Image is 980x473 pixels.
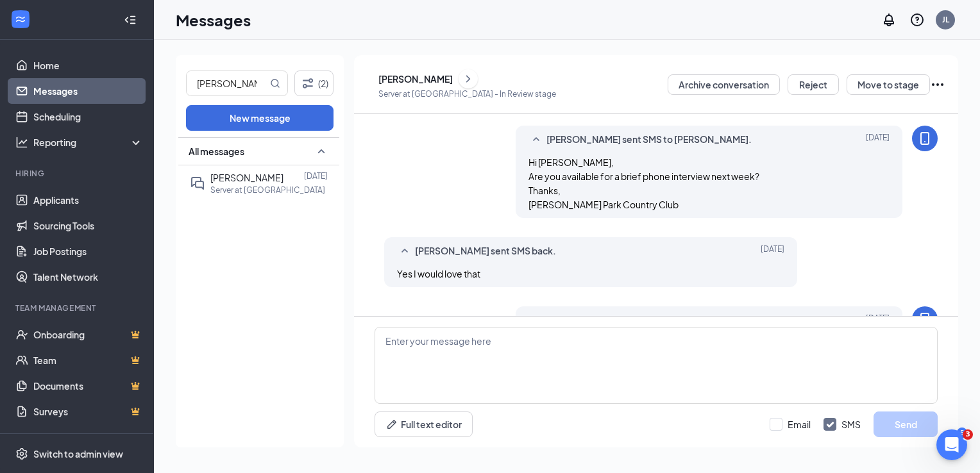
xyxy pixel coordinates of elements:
svg: Analysis [15,136,28,149]
button: Full text editorPen [375,411,473,437]
svg: SmallChevronUp [397,244,412,259]
div: Team Management [15,303,140,313]
a: Home [33,53,143,78]
span: [PERSON_NAME] sent SMS back. [415,244,556,259]
span: Hi [PERSON_NAME], Are you available for a brief phone interview next week? Thanks, [PERSON_NAME] ... [528,156,759,210]
svg: Ellipses [930,77,945,92]
svg: Notifications [881,12,897,28]
svg: DoubleChat [190,176,205,191]
svg: Filter [300,76,316,91]
svg: Collapse [124,13,137,26]
div: Reporting [33,136,144,149]
a: OnboardingCrown [33,322,143,347]
p: Server at [GEOGRAPHIC_DATA] - In Review stage [378,88,556,99]
button: Archive conversation [668,74,780,95]
p: Server at [GEOGRAPHIC_DATA] [210,185,325,195]
p: [DATE] [304,170,328,181]
button: Move to stage [847,74,930,95]
a: Job Postings [33,238,143,264]
div: JL [942,14,949,25]
a: Sourcing Tools [33,213,143,238]
a: Scheduling [33,104,143,129]
svg: ChevronRight [462,71,475,87]
span: [DATE] [866,313,890,328]
div: Switch to admin view [33,447,123,460]
span: 3 [963,429,973,440]
input: Search [187,71,267,95]
h1: Messages [176,9,251,31]
div: [PERSON_NAME] [378,72,453,85]
span: [PERSON_NAME] [210,172,283,183]
a: SurveysCrown [33,399,143,424]
button: Filter (2) [294,71,334,96]
a: Applicants [33,187,143,213]
a: TeamCrown [33,347,143,373]
button: Send [874,411,938,437]
button: ChevronRight [459,69,478,88]
span: Yes I would love that [397,268,480,279]
a: Messages [33,78,143,104]
svg: MobileSms [917,311,933,327]
svg: MagnifyingGlass [270,78,280,88]
a: Talent Network [33,264,143,290]
span: [DATE] [761,244,784,259]
div: Hiring [15,168,140,179]
button: Reject [788,74,839,95]
a: DocumentsCrown [33,373,143,399]
svg: MobileSms [917,131,933,146]
svg: SmallChevronUp [528,132,544,147]
svg: SmallChevronUp [528,313,544,328]
span: All messages [189,145,244,158]
svg: Pen [385,418,398,431]
div: 5 [957,427,967,438]
svg: Settings [15,447,28,460]
span: [PERSON_NAME] sent SMS to [PERSON_NAME]. [546,313,752,328]
iframe: Intercom live chat [936,429,967,460]
span: [DATE] [866,132,890,147]
svg: WorkstreamLogo [14,13,27,26]
span: [PERSON_NAME] sent SMS to [PERSON_NAME]. [546,132,752,147]
svg: SmallChevronUp [314,144,329,159]
svg: QuestionInfo [909,12,925,28]
button: New message [186,105,334,131]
